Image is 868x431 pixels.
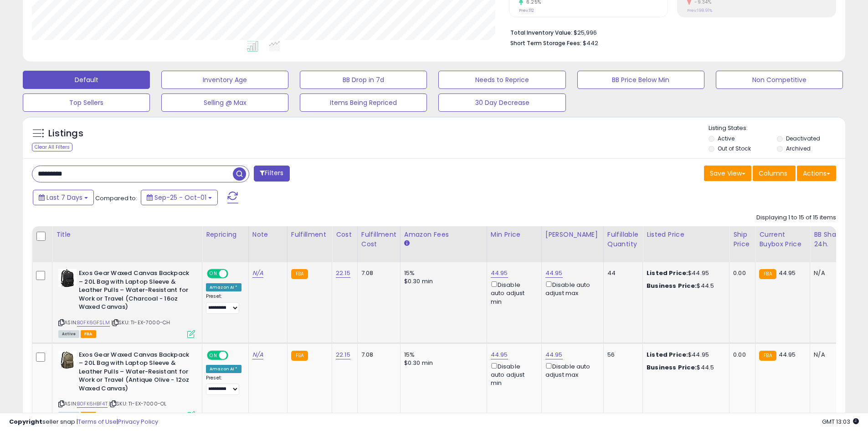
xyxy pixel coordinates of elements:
div: 15% [404,351,480,359]
a: 22.15 [336,269,350,278]
img: 41xIEsjzhgL._SL40_.jpg [58,269,77,287]
span: Columns [759,169,787,178]
div: $44.5 [647,282,722,290]
div: 7.08 [361,269,393,277]
strong: Copyright [9,417,42,426]
b: Listed Price: [647,350,688,359]
label: Deactivated [786,135,820,142]
div: Clear All Filters [32,143,72,151]
span: OFF [227,270,241,278]
span: ON [208,270,219,278]
a: 44.95 [545,269,563,278]
a: Privacy Policy [118,417,158,426]
div: Preset: [206,375,241,395]
small: FBA [291,269,308,279]
div: Title [56,230,198,239]
span: | SKU: TI-EX-7000-CH [111,319,170,326]
div: Repricing [206,230,245,239]
div: Fulfillable Quantity [607,230,639,249]
div: Fulfillment [291,230,328,239]
div: $44.95 [647,269,722,277]
li: $25,996 [510,26,829,37]
div: 15% [404,269,480,277]
label: Out of Stock [718,145,751,152]
button: Actions [797,166,836,181]
small: FBA [759,269,776,279]
span: 44.95 [779,350,796,359]
span: Compared to: [95,194,137,203]
button: Non Competitive [716,71,843,89]
button: BB Drop in 7d [300,71,427,89]
a: B0FK6HBF4T [77,400,108,408]
div: Note [252,230,283,239]
div: Fulfillment Cost [361,230,396,249]
div: Preset: [206,293,241,314]
button: 30 Day Decrease [438,93,565,112]
b: Business Price: [647,363,697,372]
button: BB Price Below Min [577,71,704,89]
button: Sep-25 - Oct-01 [141,190,218,205]
button: Selling @ Max [161,93,288,112]
div: 0.00 [733,269,748,277]
div: BB Share 24h. [814,230,847,249]
button: Save View [704,166,751,181]
span: $442 [583,39,598,47]
div: Current Buybox Price [759,230,806,249]
div: 44 [607,269,636,277]
div: Ship Price [733,230,751,249]
button: Default [23,71,150,89]
a: 44.95 [545,350,563,359]
button: Last 7 Days [33,190,94,205]
button: Items Being Repriced [300,93,427,112]
button: Top Sellers [23,93,150,112]
span: Sep-25 - Oct-01 [154,193,206,202]
b: Short Term Storage Fees: [510,39,581,47]
button: Filters [254,166,289,182]
b: Business Price: [647,281,697,290]
img: 413DBFhUEcL._SL40_.jpg [58,351,77,369]
span: OFF [227,351,241,359]
small: Amazon Fees. [404,239,410,248]
div: 0.00 [733,351,748,359]
div: [PERSON_NAME] [545,230,600,239]
div: ASIN: [58,269,195,337]
button: Inventory Age [161,71,288,89]
div: Min Price [491,230,538,239]
b: Listed Price: [647,269,688,277]
span: 44.95 [779,269,796,277]
span: All listings currently available for purchase on Amazon [58,330,79,338]
div: $0.30 min [404,359,480,367]
div: $44.5 [647,363,722,372]
small: Prev: 198.91% [687,8,712,13]
a: Terms of Use [78,417,117,426]
a: 44.95 [491,269,508,278]
div: N/A [814,269,844,277]
a: N/A [252,269,263,278]
a: 22.15 [336,350,350,359]
div: Cost [336,230,354,239]
small: Prev: 112 [519,8,534,13]
b: Exos Gear Waxed Canvas Backpack – 20L Bag with Laptop Sleeve & Leather Pulls – Water-Resistant fo... [79,269,190,314]
span: Last 7 Days [46,193,82,202]
button: Needs to Reprice [438,71,565,89]
div: $0.30 min [404,277,480,286]
div: seller snap | | [9,418,158,426]
div: $44.95 [647,351,722,359]
b: Exos Gear Waxed Canvas Backpack – 20L Bag with Laptop Sleeve & Leather Pulls – Water-Resistant fo... [79,351,190,395]
a: 44.95 [491,350,508,359]
button: Columns [753,166,796,181]
div: 7.08 [361,351,393,359]
span: ON [208,351,219,359]
span: | SKU: TI-EX-7000-OL [109,400,166,407]
h5: Listings [48,127,83,140]
span: 2025-10-9 13:03 GMT [822,417,859,426]
p: Listing States: [709,124,845,133]
div: Disable auto adjust max [545,361,596,379]
label: Archived [786,145,811,152]
div: Amazon AI * [206,365,241,373]
small: FBA [291,351,308,361]
div: Disable auto adjust max [545,280,596,297]
div: Displaying 1 to 15 of 15 items [756,213,836,222]
small: FBA [759,351,776,361]
label: Active [718,135,734,142]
